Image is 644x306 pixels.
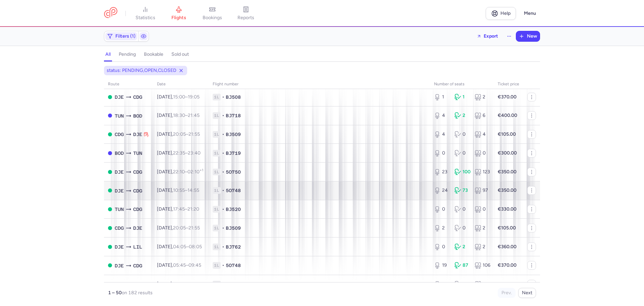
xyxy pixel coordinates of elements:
[189,244,202,250] time: 08:05
[187,187,199,193] time: 14:55
[222,206,224,213] span: •
[173,169,203,175] span: –
[173,150,185,156] time: 22:35
[157,113,200,118] span: [DATE],
[222,94,224,100] span: •
[498,244,517,250] strong: €360.00
[484,34,498,39] span: Export
[229,6,263,21] a: reports
[189,131,200,137] time: 21:55
[115,262,124,269] span: DJE
[454,131,470,138] div: 0
[454,206,470,213] div: 0
[494,79,523,89] th: Ticket price
[157,131,200,137] span: [DATE],
[157,281,200,287] span: [DATE],
[454,262,470,269] div: 87
[222,262,224,269] span: •
[173,113,185,118] time: 18:30
[173,281,185,287] time: 10:45
[173,225,200,231] span: –
[454,244,470,250] div: 2
[213,150,221,157] span: 1L
[434,244,449,250] div: 0
[498,150,517,156] strong: €300.00
[133,112,142,120] span: BOD
[434,187,449,194] div: 24
[213,281,221,288] span: 1L
[157,150,201,156] span: [DATE],
[213,206,221,213] span: 1L
[475,206,490,213] div: 0
[527,34,537,39] span: New
[472,31,502,42] button: Export
[115,187,124,194] span: DJE
[475,94,490,100] div: 2
[454,94,470,100] div: 1
[434,169,449,175] div: 23
[475,112,490,119] div: 6
[226,262,241,269] span: 5O748
[500,11,511,16] span: Help
[226,131,241,138] span: BJ509
[173,94,200,100] span: –
[115,243,124,251] span: DJE
[498,187,517,193] strong: €350.00
[162,6,196,21] a: flights
[226,244,241,250] span: BJ762
[518,288,536,298] button: Next
[107,67,176,74] span: status: PENDING,OPEN,CLOSED
[454,150,470,157] div: 0
[454,187,470,194] div: 73
[237,15,254,21] span: reports
[133,187,142,194] span: CDG
[173,206,185,212] time: 17:45
[213,169,221,175] span: 1L
[520,7,540,20] button: Menu
[104,7,117,19] a: CitizenPlane red outlined logo
[226,225,241,231] span: BJ509
[434,150,449,157] div: 0
[498,113,517,118] strong: €400.00
[213,187,221,194] span: 1L
[498,206,517,212] strong: €330.00
[171,51,189,57] h4: sold out
[157,244,202,250] span: [DATE],
[173,113,200,118] span: –
[157,94,200,100] span: [DATE],
[209,79,430,89] th: Flight number
[498,169,517,175] strong: €350.00
[475,131,490,138] div: 4
[187,206,199,212] time: 21:20
[133,168,142,176] span: CDG
[434,262,449,269] div: 19
[213,94,221,100] span: 1L
[133,262,142,269] span: CDG
[189,225,200,231] time: 21:55
[454,225,470,231] div: 0
[173,262,186,268] time: 05:45
[434,281,449,288] div: 4
[157,262,201,268] span: [DATE],
[115,206,124,213] span: TUN
[498,131,516,137] strong: €105.00
[115,93,124,101] span: DJE
[133,243,142,251] span: LIL
[157,187,199,193] span: [DATE],
[157,206,199,212] span: [DATE],
[222,112,224,119] span: •
[454,281,470,288] div: 0
[213,225,221,231] span: 1L
[222,225,224,231] span: •
[475,244,490,250] div: 2
[173,187,185,193] time: 10:55
[115,149,124,157] span: BOD
[475,169,490,175] div: 123
[475,281,490,288] div: 4
[222,131,224,138] span: •
[226,169,241,175] span: 5O750
[434,206,449,213] div: 0
[119,51,136,57] h4: pending
[128,6,162,21] a: statistics
[226,94,241,100] span: BJ508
